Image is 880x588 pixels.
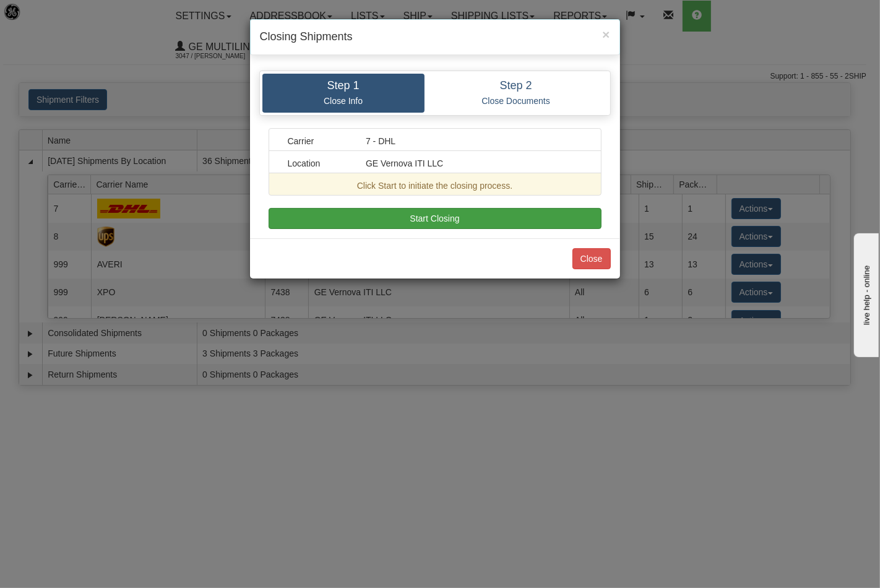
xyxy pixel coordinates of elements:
[425,74,608,113] a: Step 2 Close Documents
[356,157,592,170] div: GE Vernova ITI LLC
[572,248,611,269] button: Close
[269,208,602,229] button: Start Closing
[272,95,415,106] p: Close Info
[852,231,879,357] iframe: chat widget
[434,80,598,92] h4: Step 2
[602,27,610,41] span: ×
[278,179,592,192] div: Click Start to initiate the closing process.
[602,28,610,41] button: Close
[434,95,598,106] p: Close Documents
[278,157,357,170] div: Location
[9,11,114,20] div: live help - online
[356,135,592,147] div: 7 - DHL
[278,135,357,147] div: Carrier
[272,80,415,92] h4: Step 1
[262,74,425,113] a: Step 1 Close Info
[260,29,610,45] h4: Closing Shipments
